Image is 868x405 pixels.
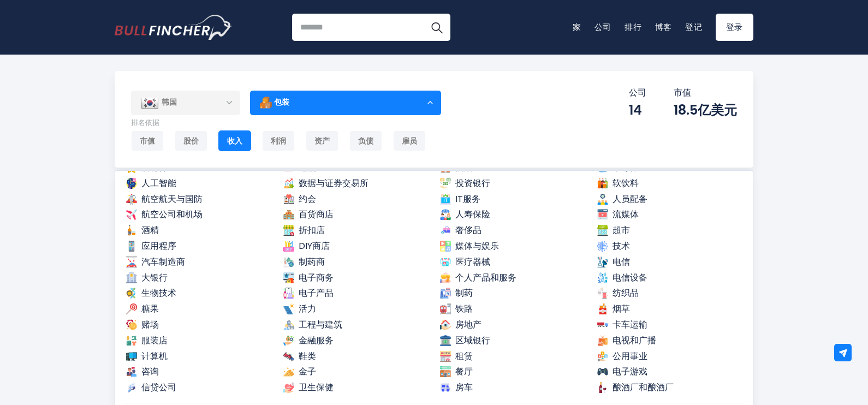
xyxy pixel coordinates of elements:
[629,86,646,99] font: 公司
[613,193,647,205] font: 人员配备
[282,193,430,206] a: 约会
[125,271,272,285] a: 大银行
[655,21,673,33] font: 博客
[141,334,168,347] font: 服装店
[596,224,744,237] a: 超市
[125,318,272,332] a: 赌场
[282,318,430,332] a: 工程与建筑
[141,208,203,221] font: 航空公司和机场
[596,208,744,222] a: 流媒体
[596,193,744,206] a: 人员配备
[141,240,176,252] font: 应用程序
[613,365,647,378] font: 电子游戏
[282,287,430,300] a: 电子产品
[141,318,159,331] font: 赌场
[125,255,272,269] a: 汽车制造商
[274,97,289,108] font: 包装
[282,208,430,222] a: 百货商店
[141,381,176,394] font: 信贷公司
[613,350,647,362] font: 公用事业
[299,365,316,378] font: 金子
[402,135,417,146] font: 雇员
[125,224,272,237] a: 酒精
[596,381,744,395] a: 酿酒厂和酿酒厂
[455,193,480,205] font: IT服务
[282,365,430,379] a: 金子
[613,287,639,299] font: 纺织品
[125,334,272,348] a: 服装店
[314,135,330,146] font: 资产
[141,193,203,205] font: 航空航天与国防
[455,318,481,331] font: 房地产
[573,21,581,33] a: 家
[716,14,754,41] a: 登录
[596,240,744,253] a: 技术
[282,240,430,253] a: DIY商店
[726,21,744,33] font: 登录
[282,271,430,285] a: 电子商务
[125,177,272,190] a: 人工智能
[282,350,430,364] a: 鞋类
[299,255,325,268] font: 制药商
[125,365,272,379] a: 咨询
[455,350,473,362] font: 租赁
[115,15,233,40] img: Bullfincher 徽标
[282,334,430,348] a: 金融服务
[183,135,199,146] font: 股价
[439,381,586,395] a: 房车
[282,302,430,316] a: 活力
[141,177,176,189] font: 人工智能
[141,224,159,236] font: 酒精
[596,177,744,190] a: 软饮料
[596,302,744,316] a: 烟草
[282,224,430,237] a: 折扣店
[455,334,490,347] font: 区域银行
[439,224,586,237] a: 奢侈品
[455,208,490,221] font: 人寿保险
[299,381,334,394] font: 卫生保健
[125,287,272,300] a: 生物技术
[685,21,703,33] font: 登记
[455,365,473,378] font: 餐厅
[439,240,586,253] a: 媒体与娱乐
[594,21,612,33] font: 公司
[299,350,316,362] font: 鞋类
[282,177,430,190] a: 数据与证券交易所
[596,287,744,300] a: 纺织品
[125,208,272,222] a: 航空公司和机场
[455,255,490,268] font: 医疗器械
[131,117,159,128] font: 排名依据
[125,350,272,364] a: 计算机
[625,21,642,33] a: 排行
[299,177,368,189] font: 数据与证券交易所
[299,318,342,331] font: 工程与建筑
[596,318,744,332] a: 卡车运输
[613,302,630,315] font: 烟草
[439,302,586,316] a: 铁路
[613,177,639,189] font: 软饮料
[141,350,168,362] font: 计算机
[299,287,334,299] font: 电子产品
[596,365,744,379] a: 电子游戏
[125,302,272,316] a: 糖果
[299,302,316,315] font: 活力
[439,255,586,269] a: 医疗器械
[439,350,586,364] a: 租赁
[674,86,691,99] font: 市值
[439,318,586,332] a: 房地产
[455,287,473,299] font: 制药
[141,365,159,378] font: 咨询
[439,287,586,300] a: 制药
[613,255,630,268] font: 电信
[423,14,450,41] button: 搜索
[439,334,586,348] a: 区域银行
[141,271,168,284] font: 大银行
[227,135,242,146] font: 收入
[613,208,639,221] font: 流媒体
[282,381,430,395] a: 卫生保健
[299,334,334,347] font: 金融服务
[613,334,656,347] font: 电视和广播
[125,381,272,395] a: 信贷公司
